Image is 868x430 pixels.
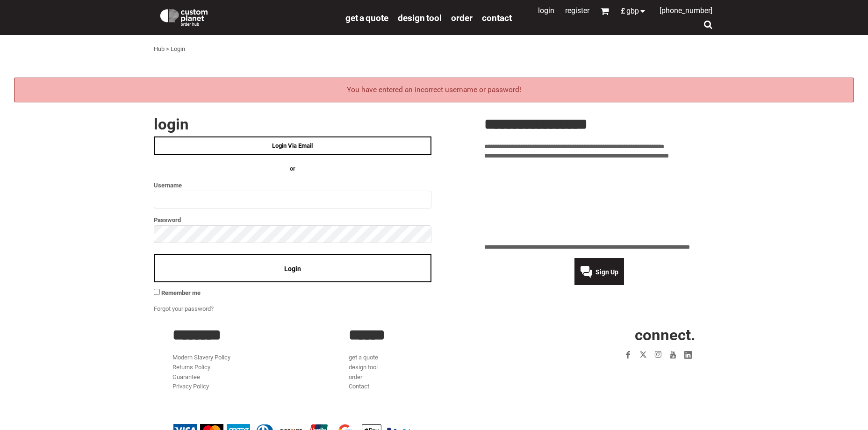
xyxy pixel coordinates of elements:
span: Remember me [161,289,201,296]
span: order [451,13,473,23]
span: Login Via Email [272,142,313,149]
a: Login [538,6,554,15]
a: Forgot your password? [154,305,214,312]
input: Remember me [154,289,160,295]
label: Password [154,215,431,225]
a: Contact [349,383,369,390]
a: Modern Slavery Policy [172,354,230,361]
a: Guarantee [172,373,200,380]
a: order [349,373,362,380]
a: Custom Planet [154,2,341,30]
a: Login Via Email [154,136,431,155]
span: £ [621,7,626,15]
span: Sign Up [595,268,618,276]
a: get a quote [345,12,388,23]
span: Login [284,265,301,272]
a: Privacy Policy [172,383,209,390]
div: You have entered an incorrect username or password! [14,78,854,102]
a: Contact [482,12,512,23]
div: Login [171,44,185,54]
h2: CONNECT. [525,327,696,343]
a: Returns Policy [172,364,210,371]
a: order [451,12,473,23]
a: Hub [154,45,165,52]
h4: OR [154,164,431,174]
img: Custom Planet [158,7,209,26]
a: design tool [349,364,378,371]
a: design tool [398,12,442,23]
span: [PHONE_NUMBER] [660,6,712,15]
span: GBP [626,7,639,15]
label: Username [154,180,431,191]
h2: Login [154,116,431,132]
span: get a quote [345,13,388,23]
iframe: Customer reviews powered by Trustpilot [484,167,715,237]
a: Register [565,6,589,15]
a: get a quote [349,354,378,361]
iframe: Customer reviews powered by Trustpilot [567,368,696,379]
span: design tool [398,13,442,23]
div: > [166,44,169,54]
span: Contact [482,13,512,23]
